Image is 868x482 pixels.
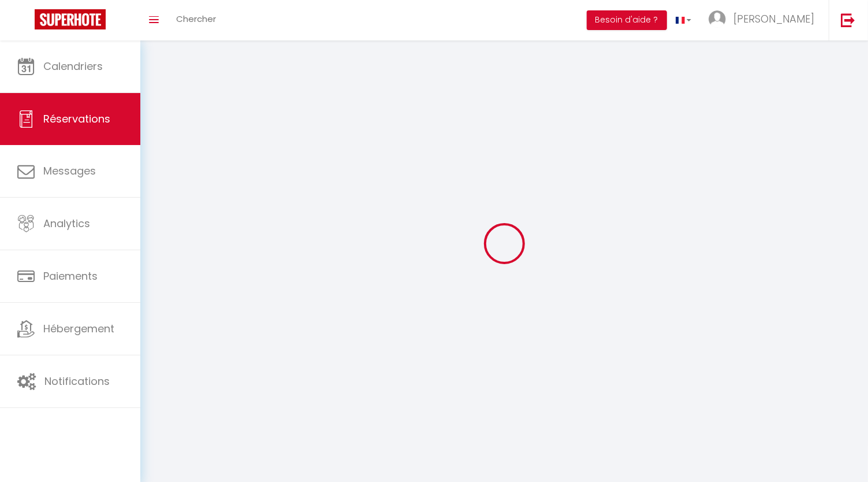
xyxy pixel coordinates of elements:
span: Messages [43,164,96,178]
span: Chercher [176,13,216,25]
span: Paiements [43,269,98,283]
span: Calendriers [43,59,103,73]
span: Notifications [44,374,110,388]
img: logout [841,13,855,27]
img: ... [709,10,726,28]
span: Réservations [43,112,110,126]
span: [PERSON_NAME] [733,12,814,26]
span: Hébergement [43,321,114,336]
span: Analytics [43,216,90,231]
img: Super Booking [35,9,106,29]
button: Besoin d'aide ? [587,10,667,30]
